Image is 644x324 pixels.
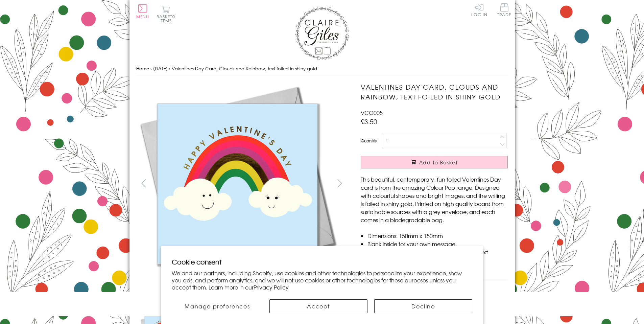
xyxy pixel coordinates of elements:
button: prev [136,176,151,191]
span: Add to Basket [419,159,458,166]
a: [DATE] [153,65,168,72]
img: Claire Giles Greetings Cards [295,7,349,60]
p: This beautiful, contemporary, fun foiled Valentines Day card is from the amazing Colour Pop range... [361,175,508,224]
span: Menu [136,14,149,20]
span: Trade [497,3,511,17]
span: VCO005 [361,109,383,117]
button: Decline [374,299,472,313]
li: Dimensions: 150mm x 150mm [367,232,508,240]
img: Valentines Day Card, Clouds and Rainbow, text foiled in shiny gold [136,82,339,285]
a: Privacy Policy [254,283,289,291]
button: Menu [136,4,149,19]
img: Valentines Day Card, Clouds and Rainbow, text foiled in shiny gold [347,82,550,285]
span: 0 items [160,14,175,24]
button: Basket0 items [157,5,175,23]
a: Home [136,65,149,72]
span: Manage preferences [185,302,250,310]
button: next [332,176,347,191]
h2: Cookie consent [172,257,472,267]
button: Add to Basket [361,156,508,168]
nav: breadcrumbs [136,62,508,76]
p: We and our partners, including Shopify, use cookies and other technologies to personalize your ex... [172,270,472,291]
span: Valentines Day Card, Clouds and Rainbow, text foiled in shiny gold [172,65,317,72]
label: Quantity [361,138,377,144]
span: › [150,65,152,72]
li: Blank inside for your own message [367,240,508,248]
span: £3.50 [361,117,377,126]
button: Accept [269,299,367,313]
button: Manage preferences [172,299,263,313]
span: › [169,65,170,72]
a: Log In [471,3,487,17]
h1: Valentines Day Card, Clouds and Rainbow, text foiled in shiny gold [361,82,508,102]
a: Trade [497,3,511,18]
